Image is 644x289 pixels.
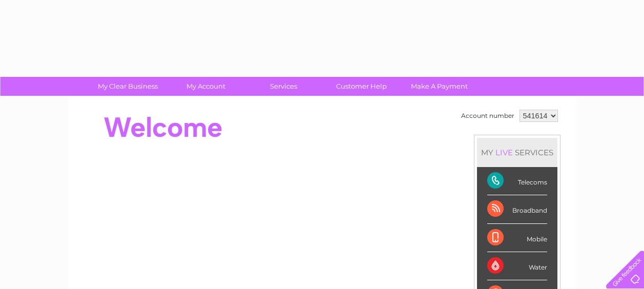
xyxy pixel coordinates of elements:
div: Water [487,252,547,280]
div: Mobile [487,224,547,252]
div: Telecoms [487,167,547,195]
div: LIVE [493,148,515,157]
div: MY SERVICES [477,138,557,167]
a: Make A Payment [397,77,482,96]
td: Account number [459,107,517,125]
a: My Clear Business [86,77,170,96]
div: Broadband [487,195,547,223]
a: Services [241,77,326,96]
a: My Account [163,77,248,96]
a: Customer Help [319,77,404,96]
